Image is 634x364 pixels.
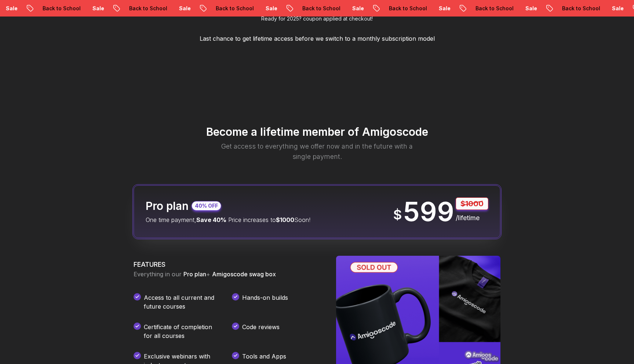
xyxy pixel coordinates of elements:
p: Code reviews [242,323,280,340]
span: $1000 [276,216,294,223]
p: One time payment, Price increases to Soon! [146,215,310,224]
p: Sale [433,5,456,12]
p: Back to School [210,5,260,12]
span: Amigoscode swag box [212,270,276,278]
h3: FEATURES [134,259,318,270]
p: Certificate of completion for all courses [144,323,220,340]
p: Everything in our + [134,270,318,279]
p: $1000 [456,197,488,210]
span: $ [393,207,402,222]
p: Back to School [556,5,606,12]
p: Back to School [296,5,346,12]
p: Sale [520,5,543,12]
span: Save 40% [196,216,226,223]
p: Back to School [470,5,520,12]
p: Back to School [37,5,87,12]
p: Last chance to get lifetime access before we switch to a monthly subscription model [200,34,435,43]
h2: Pro plan [146,199,189,212]
p: Back to School [383,5,433,12]
p: Sale [606,5,630,12]
p: Sale [87,5,110,12]
span: Pro plan [183,270,206,278]
p: Get access to everything we offer now and in the future with a single payment. [211,141,423,162]
p: 40% OFF [195,202,218,210]
p: Access to all current and future courses [144,293,220,311]
p: Back to School [123,5,173,12]
p: Sale [260,5,283,12]
p: /lifetime [456,213,488,223]
p: Sale [173,5,197,12]
h2: Become a lifetime member of Amigoscode [97,125,537,138]
p: 599 [403,199,454,225]
p: Hands-on builds [242,293,288,311]
p: Sale [346,5,370,12]
p: Ready for 2025? coupon applied at checkout! [261,15,373,22]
